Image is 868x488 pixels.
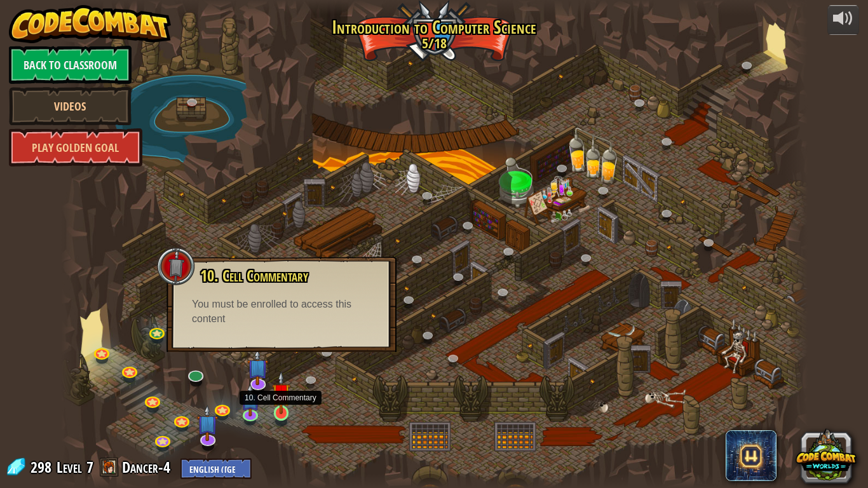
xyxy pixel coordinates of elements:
a: Dancer-4 [122,457,174,477]
img: level-banner-unstarted-subscriber.png [198,405,219,442]
span: Level [57,457,82,478]
img: level-banner-unstarted-subscriber.png [240,384,259,416]
a: Back to Classroom [9,46,132,84]
img: CodeCombat - Learn how to code by playing a game [9,5,172,43]
span: 7 [86,457,93,477]
img: level-banner-unstarted.png [272,371,291,414]
div: You must be enrolled to access this content [192,297,371,327]
span: 298 [31,457,55,477]
button: Adjust volume [827,5,859,35]
img: level-banner-unstarted-subscriber.png [248,349,269,385]
span: 10. Cell Commentary [200,265,308,287]
a: Videos [9,87,132,125]
a: Play Golden Goal [9,128,142,166]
